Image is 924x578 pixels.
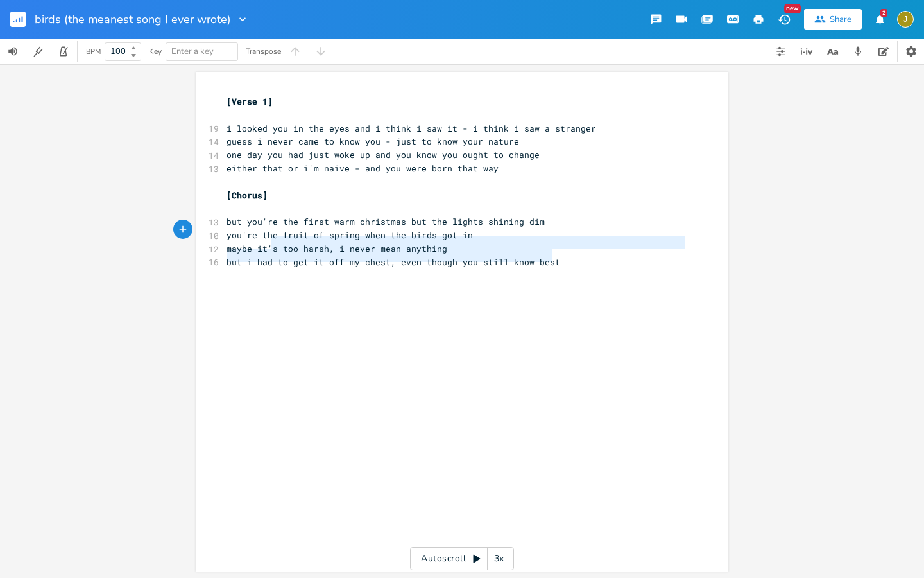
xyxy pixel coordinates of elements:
span: guess i never came to know you - just to know your nature [227,136,519,147]
span: either that or i'm naive - and you were born that way [227,162,499,174]
div: 2 [880,9,887,17]
span: birds (the meanest song I ever wrote) [35,13,231,25]
span: [Verse 1] [227,96,273,107]
span: you're the fruit of spring when the birds got in [227,229,473,241]
button: New [771,8,797,31]
div: Key [149,48,162,55]
span: maybe it's too harsh, i never mean anything [227,243,447,254]
div: New [784,4,801,13]
div: jupiterandjuliette [897,11,914,28]
span: but i had to get it off my chest, even though you still know best [227,256,560,268]
div: BPM [86,48,101,55]
div: Autoscroll [410,547,514,570]
span: [Chorus] [227,189,268,201]
span: Enter a key [171,46,214,57]
div: Transpose [246,48,281,55]
button: J [897,4,914,34]
span: i looked you in the eyes and i think i saw it - i think i saw a stranger [227,123,596,134]
span: one day you had just woke up and you know you ought to change [227,149,540,161]
span: but you're the first warm christmas but the lights shining dim [227,216,545,227]
button: 2 [867,8,893,31]
div: Share [830,13,851,25]
div: 3x [488,547,511,570]
button: Share [804,9,862,30]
